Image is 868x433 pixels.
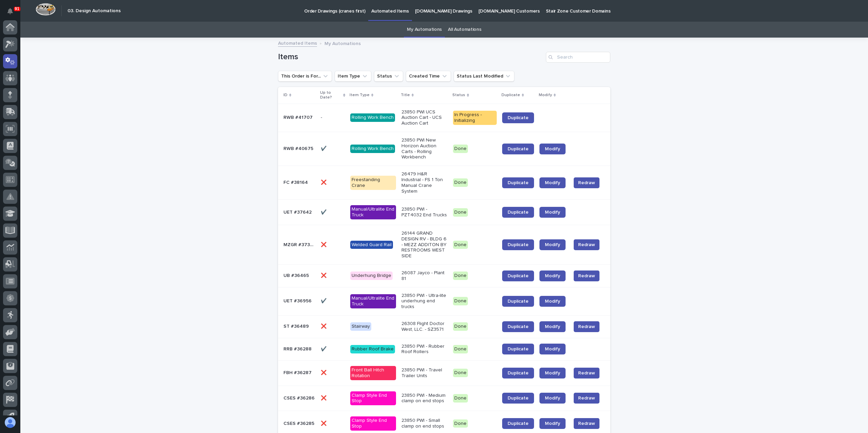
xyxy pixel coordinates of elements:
div: Done [453,394,468,403]
p: - [321,113,323,121]
span: Duplicate [508,274,529,278]
a: Modify [539,344,566,354]
span: Duplicate [508,180,529,185]
div: Done [453,345,468,353]
div: Stairway [350,322,371,331]
button: Created Time [406,71,451,82]
p: ST #36489 [283,322,310,329]
div: Welded Guard Rail [350,241,393,249]
div: Manual/Ultralite End Truck [350,205,396,219]
a: Duplicate [502,344,534,354]
p: 26308 Flight Doctor West, LLC. - SZ3571 [401,321,448,332]
button: Redraw [574,321,599,332]
span: Modify [545,147,560,151]
div: Done [453,322,468,331]
a: Modify [539,368,566,378]
button: Redraw [574,393,599,404]
button: Redraw [574,177,599,188]
p: UB #36465 [283,272,310,279]
p: 23850 PWI - Medium clamp on end stops [401,393,448,404]
div: Freestanding Crane [350,176,396,190]
a: Modify [539,418,566,429]
span: Modify [545,421,560,426]
tr: MZGR #37385MZGR #37385 ❌❌ Welded Guard Rail26144 GRAND DESIGN RV - BLDG 6 - MEZZ ADDITON BY RESTR... [278,225,610,264]
p: 23850 PWI - Ultra-lite underhung end trucks [401,293,448,310]
p: ✔️ [321,297,328,304]
span: Modify [545,180,560,185]
span: Duplicate [508,371,529,375]
span: Duplicate [508,115,529,120]
a: Automated Items [278,39,317,47]
span: Duplicate [508,147,529,151]
button: Status Last Modified [454,71,514,82]
p: ❌ [321,241,328,248]
h2: 03. Design Automations [67,8,121,14]
h1: Items [278,52,543,62]
a: Modify [539,177,566,188]
a: Modify [539,144,566,154]
p: MZGR #37385 [283,241,317,248]
p: ❌ [321,178,328,186]
div: In Progress - Initializing [453,111,496,125]
span: Duplicate [508,396,529,400]
p: ❌ [321,322,328,329]
tr: FBH #36287FBH #36287 ❌❌ Front Ball Hitch Rotation23850 PWI - Travel Trailer UnitsDoneDuplicateMod... [278,361,610,386]
p: Modify [539,91,552,99]
span: Duplicate [508,210,529,215]
a: Duplicate [502,296,534,307]
tr: FC #38164FC #38164 ❌❌ Freestanding Crane26479 H&R Industrial - FS 1 Ton Manual Crane SystemDoneDu... [278,166,610,200]
span: Duplicate [508,421,529,426]
tr: UET #36956UET #36956 ✔️✔️ Manual/Ultralite End Truck23850 PWI - Ultra-lite underhung end trucksDo... [278,287,610,315]
button: This Order is For... [278,71,332,82]
div: Done [453,145,468,153]
span: Redraw [578,273,595,279]
span: Modify [545,396,560,400]
tr: RRB #36288RRB #36288 ✔️✔️ Rubber Roof Brake23850 PWI - Rubber Roof RollersDoneDuplicateModify [278,338,610,361]
span: Modify [545,299,560,304]
p: 26144 GRAND DESIGN RV - BLDG 6 - MEZZ ADDITON BY RESTROOMS WEST SIDE [401,231,448,259]
div: Rubber Roof Brake [350,345,395,353]
p: 23850 PWI - Rubber Roof Rollers [401,344,448,355]
span: Modify [545,324,560,329]
a: Duplicate [502,239,534,250]
p: Status [452,91,465,99]
p: 23850 PWI - PZT4032 End Trucks [401,207,448,218]
a: My Automations [407,22,442,38]
p: RRB #36288 [283,345,313,352]
p: CSES #36286 [283,394,316,401]
p: 23850 PWI New Horizon Auction Carts - Rolling Workbench [401,137,448,160]
a: Duplicate [502,418,534,429]
span: Modify [545,371,560,375]
tr: RWB #41707RWB #41707 -- Rolling Work Bench23850 PWI UCS Auction Cart - UCS Auction CartIn Progres... [278,104,610,132]
a: All Automations [448,22,481,38]
tr: CSES #36286CSES #36286 ❌❌ Clamp Style End Stop23850 PWI - Medium clamp on end stopsDoneDuplicateM... [278,386,610,411]
button: Redraw [574,418,599,429]
span: Redraw [578,370,595,376]
p: ID [283,91,288,99]
div: Front Ball Hitch Rotation [350,366,396,380]
p: Up to Date? [320,89,341,102]
p: ❌ [321,272,328,279]
a: Modify [539,239,566,250]
div: Done [453,272,468,280]
tr: RWB #40675RWB #40675 ✔️✔️ Rolling Work Bench23850 PWI New Horizon Auction Carts - Rolling Workben... [278,132,610,166]
a: Duplicate [502,393,534,404]
p: 23850 PWI UCS Auction Cart - UCS Auction Cart [401,109,448,126]
p: ❌ [321,369,328,376]
p: Item Type [350,91,370,99]
button: users-avatar [3,415,17,430]
input: Search [546,52,610,63]
p: 26479 H&R Industrial - FS 1 Ton Manual Crane System [401,171,448,194]
p: 23850 PWI - Travel Trailer Units [401,367,448,379]
p: ❌ [321,394,328,401]
span: Modify [545,347,560,351]
a: Modify [539,296,566,307]
tr: UB #36465UB #36465 ❌❌ Underhung Bridge26087 Jayco - Plant 81DoneDuplicateModifyRedraw [278,264,610,287]
a: Modify [539,207,566,218]
a: Duplicate [502,321,534,332]
div: Manual/Ultralite End Truck [350,294,396,308]
span: Redraw [578,420,595,427]
p: My Automations [324,39,361,47]
div: Done [453,297,468,305]
img: Workspace Logo [36,3,56,16]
